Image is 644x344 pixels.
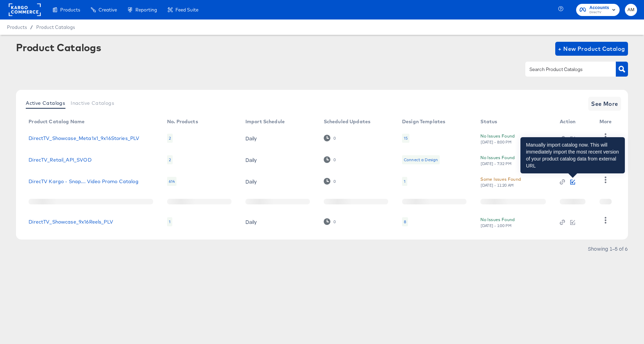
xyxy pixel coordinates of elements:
[404,179,406,184] div: 1
[555,42,628,56] button: + New Product Catalog
[167,134,173,143] div: 2
[240,149,318,171] td: Daily
[628,6,634,14] span: AM
[240,171,318,192] td: Daily
[71,100,114,106] span: Inactive Catalogs
[528,65,602,73] input: Search Product Catalogs
[324,156,336,163] div: 0
[402,155,440,164] div: Connect a Design
[167,155,173,164] div: 2
[99,7,117,13] span: Creative
[404,135,408,141] div: 15
[404,157,438,163] div: Connect a Design
[167,177,176,186] div: 614
[480,175,521,188] button: Some Issues Found[DATE] - 11:20 AM
[475,116,554,127] th: Status
[625,4,637,16] button: AM
[594,116,620,127] th: More
[589,4,609,11] span: Accounts
[402,217,408,226] div: 8
[333,136,336,141] div: 0
[333,179,336,184] div: 0
[591,99,618,109] span: See More
[324,178,336,185] div: 0
[402,177,407,186] div: 1
[480,175,521,183] div: Some Issues Found
[60,7,80,13] span: Products
[26,100,65,106] span: Active Catalogs
[404,219,406,225] div: 8
[29,179,138,184] a: DirecTV Kargo - Snap... Video Promo Catalog
[480,183,514,188] div: [DATE] - 11:20 AM
[16,42,101,53] div: Product Catalogs
[7,24,27,30] span: Products
[245,119,285,124] div: Import Schedule
[333,219,336,224] div: 0
[240,211,318,233] td: Daily
[558,44,625,54] span: + New Product Catalog
[27,24,36,30] span: /
[175,7,198,13] span: Feed Suite
[324,119,371,124] div: Scheduled Updates
[29,157,91,163] a: DirecTV_Retail_API_SVOD
[29,135,139,141] a: DirectTV_Showcase_Meta1x1_9x16Stories_PLV
[324,218,336,225] div: 0
[576,4,620,16] button: AccountsDirecTV
[588,246,628,251] div: Showing 1–5 of 6
[554,116,594,127] th: Action
[167,119,198,124] div: No. Products
[402,134,409,143] div: 15
[588,97,621,111] button: See More
[402,119,445,124] div: Design Templates
[167,217,172,226] div: 1
[36,24,75,30] a: Product Catalogs
[240,127,318,149] td: Daily
[589,10,609,15] span: DirecTV
[29,119,85,124] div: Product Catalog Name
[333,157,336,162] div: 0
[135,7,157,13] span: Reporting
[29,219,113,225] a: DirectTV_Showcase_9x16Reels_PLV
[324,135,336,141] div: 0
